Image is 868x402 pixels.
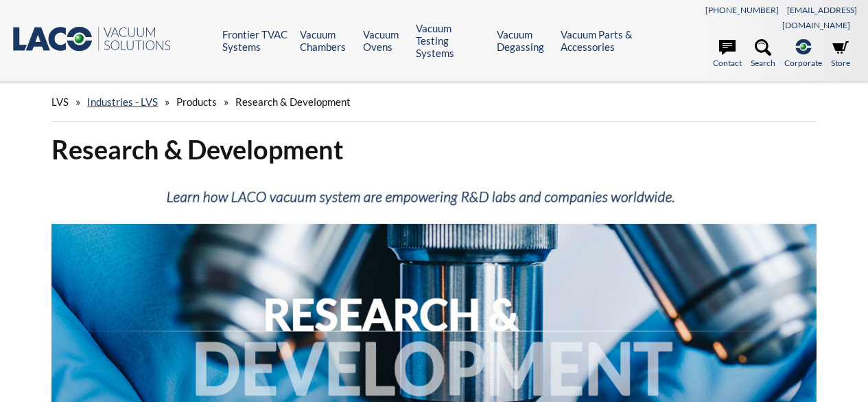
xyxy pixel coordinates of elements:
[705,5,779,15] a: [PHONE_NUMBER]
[561,28,642,53] a: Vacuum Parts & Accessories
[713,39,742,69] a: Contact
[784,56,822,69] span: Corporate
[51,96,69,108] span: LVS
[300,28,353,53] a: Vacuum Chambers
[363,28,406,53] a: Vacuum Ovens
[222,28,290,53] a: Frontier TVAC Systems
[235,96,351,108] span: Research & Development
[51,133,817,166] h1: Research & Development
[831,39,850,69] a: Store
[751,39,775,69] a: Search
[87,96,158,108] a: Industries - LVS
[416,22,486,59] a: Vacuum Testing Systems
[497,28,551,53] a: Vacuum Degassing
[176,96,217,108] span: Products
[51,82,817,122] div: » » »
[782,5,857,30] a: [EMAIL_ADDRESS][DOMAIN_NAME]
